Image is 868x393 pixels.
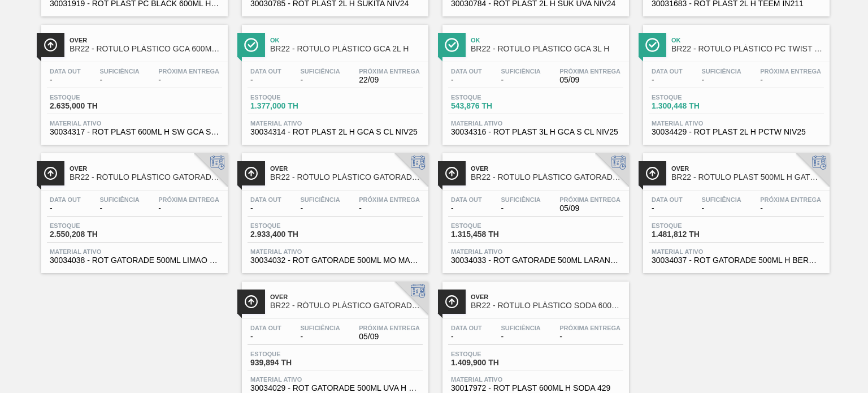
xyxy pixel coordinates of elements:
span: Próxima Entrega [559,68,620,75]
img: Ícone [645,166,659,180]
span: Estoque [250,351,329,357]
span: Estoque [50,222,129,229]
span: - [99,204,139,213]
span: 30034033 - ROT GATORADE 500ML LARANJA H NIV25 [451,256,620,265]
span: BR22 - RÓTULO PLÁSTICO PC TWIST 2L H [671,45,824,53]
span: - [50,76,81,84]
span: Estoque [250,222,329,229]
span: Suficiência [99,196,139,203]
span: Data out [250,196,281,203]
a: ÍconeOverBR22 - RÓTULO PLÁSTICO GATORADE LARANJA 500ML HData out-Suficiência-Próxima Entrega05/09... [434,145,635,273]
span: Próxima Entrega [760,68,821,75]
span: Material ativo [50,248,219,255]
span: Suficiência [501,68,540,75]
img: Ícone [44,38,58,52]
span: 2.635,000 TH [50,102,129,110]
img: Ícone [445,38,459,52]
span: 1.409,900 TH [451,359,530,367]
span: Material ativo [652,120,821,127]
a: ÍconeOkBR22 - RÓTULO PLÁSTICO PC TWIST 2L HData out-Suficiência-Próxima Entrega-Estoque1.300,448 ... [635,16,835,145]
span: Próxima Entrega [359,68,420,75]
span: - [359,204,420,213]
img: Ícone [445,166,459,180]
span: Data out [652,68,683,75]
span: Estoque [250,94,329,101]
span: - [559,332,620,341]
span: Suficiência [701,68,741,75]
span: 22/09 [359,76,420,84]
span: 1.377,000 TH [250,102,329,110]
span: - [701,76,741,84]
span: - [250,204,281,213]
span: - [760,204,821,213]
span: Material ativo [250,248,420,255]
span: Over [671,165,824,172]
span: BR22 - RÓTULO PLÁSTICO GCA 600ML H [70,45,222,53]
img: Ícone [244,295,258,309]
a: ÍconeOverBR22 - RÓTULO PLÁSTICO GCA 600ML HData out-Suficiência-Próxima Entrega-Estoque2.635,000 ... [33,16,233,145]
span: 05/09 [359,332,420,341]
span: - [300,332,340,341]
span: Estoque [451,222,530,229]
span: 939,894 TH [250,359,329,367]
span: 1.315,458 TH [451,230,530,239]
span: - [300,76,340,84]
span: Próxima Entrega [359,325,420,331]
span: Ok [671,37,824,44]
span: - [701,204,741,213]
span: Data out [250,68,281,75]
span: Suficiência [501,325,540,331]
span: Estoque [652,222,731,229]
span: Estoque [50,94,129,101]
span: Próxima Entrega [158,196,219,203]
span: Over [270,293,423,300]
span: - [99,76,139,84]
span: Ok [471,37,623,44]
span: - [50,204,81,213]
img: Ícone [44,166,58,180]
span: Data out [451,68,482,75]
span: Material ativo [451,248,620,255]
span: - [501,204,540,213]
span: 30034316 - ROT PLAST 3L H GCA S CL NIV25 [451,128,620,136]
img: Ícone [445,295,459,309]
span: BR22 - RÓTULO PLAST 500ML H GATORADE BERRY BLUE [671,173,824,182]
span: 05/09 [559,204,620,213]
span: - [451,204,482,213]
span: - [250,76,281,84]
span: Material ativo [451,376,620,383]
span: - [300,204,340,213]
span: Próxima Entrega [559,196,620,203]
span: BR22 - RÓTULO PLÁSTICO GCA 2L H [270,45,423,53]
a: ÍconeOkBR22 - RÓTULO PLÁSTICO GCA 3L HData out-Suficiência-Próxima Entrega05/09Estoque543,876 THM... [434,16,635,145]
span: BR22 - RÓTULO PLÁSTICO GATORADE LIMÃO 500ML H [70,173,222,182]
span: Over [471,165,623,172]
span: Próxima Entrega [559,325,620,331]
span: Over [471,293,623,300]
span: Data out [50,68,81,75]
span: - [250,332,281,341]
span: Ok [270,37,423,44]
span: Suficiência [300,68,340,75]
span: Data out [451,325,482,331]
span: - [501,332,540,341]
a: ÍconeOkBR22 - RÓTULO PLÁSTICO GCA 2L HData out-Suficiência-Próxima Entrega22/09Estoque1.377,000 T... [233,16,434,145]
span: Material ativo [652,248,821,255]
a: ÍconeOverBR22 - RÓTULO PLÁSTICO GATORADE LIMÃO 500ML HData out-Suficiência-Próxima Entrega-Estoqu... [33,145,233,273]
span: Material ativo [250,376,420,383]
span: 1.481,812 TH [652,230,731,239]
span: 30034032 - ROT GATORADE 500ML MO MARAC H NIV25 [250,256,420,265]
span: 30034038 - ROT GATORADE 500ML LIMAO H NIV25 [50,256,219,265]
span: 30034429 - ROT PLAST 2L H PCTW NIV25 [652,128,821,136]
a: ÍconeOverBR22 - RÓTULO PLAST 500ML H GATORADE BERRY BLUEData out-Suficiência-Próxima Entrega-Esto... [635,145,835,273]
a: ÍconeOverBR22 - RÓTULO PLÁSTICO GATORADE MORANGO 500ML HData out-Suficiência-Próxima Entrega-Esto... [233,145,434,273]
span: - [652,204,683,213]
span: Próxima Entrega [359,196,420,203]
span: 30034029 - ROT GATORADE 500ML UVA H NIV25 [250,384,420,392]
span: Suficiência [300,196,340,203]
span: - [158,76,219,84]
span: Over [70,165,222,172]
span: - [158,204,219,213]
span: BR22 - RÓTULO PLÁSTICO GATORADE UVA 500ML H [270,301,423,310]
span: - [652,76,683,84]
